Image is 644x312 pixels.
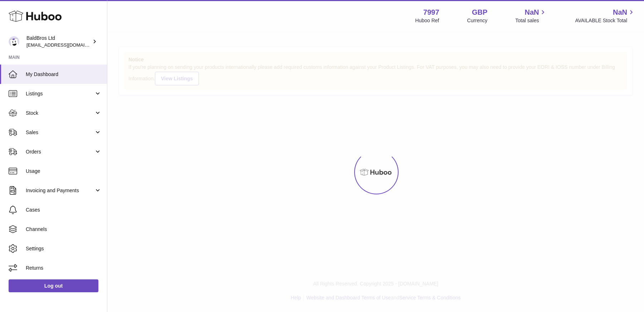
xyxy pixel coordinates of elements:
[9,36,19,47] img: baldbrothersblog@gmail.com
[26,110,94,117] span: Stock
[26,148,94,155] span: Orders
[26,207,102,213] span: Cases
[525,8,539,17] span: NaN
[26,90,94,97] span: Listings
[26,42,105,48] span: [EMAIL_ADDRESS][DOMAIN_NAME]
[26,245,102,252] span: Settings
[26,187,94,194] span: Invoicing and Payments
[613,8,627,17] span: NaN
[515,17,547,24] span: Total sales
[26,168,102,175] span: Usage
[26,35,91,48] div: BaldBros Ltd
[26,129,94,136] span: Sales
[9,279,98,292] a: Log out
[467,17,488,24] div: Currency
[575,17,635,24] span: AVAILABLE Stock Total
[423,8,439,17] strong: 7997
[26,265,102,271] span: Returns
[472,8,487,17] strong: GBP
[575,8,635,24] a: NaN AVAILABLE Stock Total
[26,71,102,78] span: My Dashboard
[415,17,439,24] div: Huboo Ref
[26,226,102,233] span: Channels
[515,8,547,24] a: NaN Total sales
